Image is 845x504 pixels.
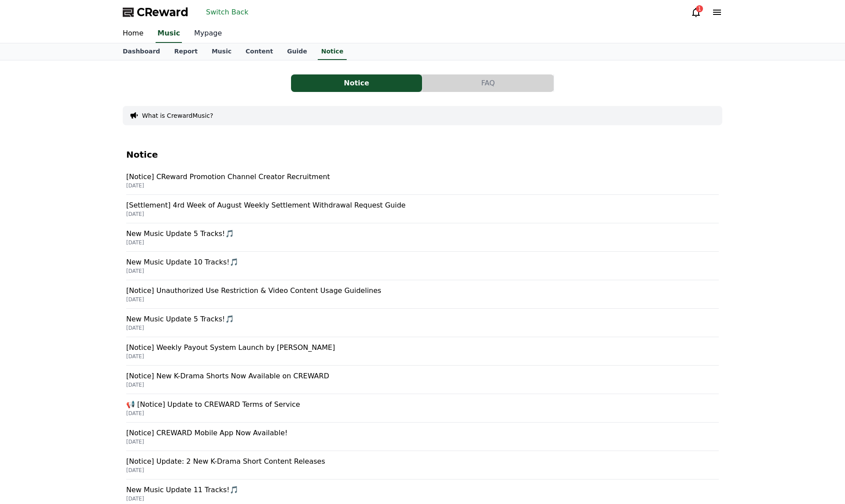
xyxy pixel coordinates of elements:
[126,211,719,218] p: [DATE]
[126,381,719,388] p: [DATE]
[126,342,719,353] p: [Notice] Weekly Payout System Launch by [PERSON_NAME]
[318,43,347,60] a: Notice
[126,428,719,438] p: [Notice] CREWARD Mobile App Now Available!
[202,5,252,19] button: Switch Back
[126,456,719,467] p: [Notice] Update: 2 New K-Drama Short Content Releases
[126,371,719,381] p: [Notice] New K-Drama Shorts Now Available on CREWARD
[126,257,719,268] p: New Music Update 10 Tracks!🎵
[291,74,422,92] a: Notice
[126,182,719,189] p: [DATE]
[291,74,422,92] button: Notice
[167,43,205,60] a: Report
[126,309,719,337] a: New Music Update 5 Tracks!🎵 [DATE]
[280,43,314,60] a: Guide
[126,280,719,309] a: [Notice] Unauthorized Use Restriction & Video Content Usage Guidelines [DATE]
[126,337,719,366] a: [Notice] Weekly Payout System Launch by [PERSON_NAME] [DATE]
[691,7,701,18] a: 1
[126,296,719,303] p: [DATE]
[142,111,213,120] button: What is CrewardMusic?
[126,252,719,280] a: New Music Update 10 Tracks!🎵 [DATE]
[126,495,719,502] p: [DATE]
[238,43,280,60] a: Content
[126,150,719,159] h4: Notice
[126,467,719,474] p: [DATE]
[116,25,150,43] a: Home
[126,314,719,324] p: New Music Update 5 Tracks!🎵
[126,399,719,410] p: 📢 [Notice] Update to CREWARD Terms of Service
[126,200,719,211] p: [Settlement] 4rd Week of August Weekly Settlement Withdrawal Request Guide
[205,43,238,60] a: Music
[126,353,719,360] p: [DATE]
[126,324,719,331] p: [DATE]
[126,229,719,239] p: New Music Update 5 Tracks!🎵
[137,5,188,19] span: CReward
[126,451,719,479] a: [Notice] Update: 2 New K-Drama Short Content Releases [DATE]
[126,166,719,195] a: [Notice] CReward Promotion Channel Creator Recruitment [DATE]
[123,5,188,19] a: CReward
[126,268,719,275] p: [DATE]
[126,223,719,252] a: New Music Update 5 Tracks!🎵 [DATE]
[126,195,719,223] a: [Settlement] 4rd Week of August Weekly Settlement Withdrawal Request Guide [DATE]
[126,239,719,246] p: [DATE]
[126,172,719,182] p: [Notice] CReward Promotion Channel Creator Recruitment
[116,43,167,60] a: Dashboard
[126,285,719,296] p: [Notice] Unauthorized Use Restriction & Video Content Usage Guidelines
[156,25,182,43] a: Music
[126,485,719,495] p: New Music Update 11 Tracks!🎵
[696,5,703,12] div: 1
[126,366,719,394] a: [Notice] New K-Drama Shorts Now Available on CREWARD [DATE]
[126,438,719,445] p: [DATE]
[126,423,719,451] a: [Notice] CREWARD Mobile App Now Available! [DATE]
[187,25,229,43] a: Mypage
[126,394,719,423] a: 📢 [Notice] Update to CREWARD Terms of Service [DATE]
[126,410,719,417] p: [DATE]
[422,74,554,92] button: FAQ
